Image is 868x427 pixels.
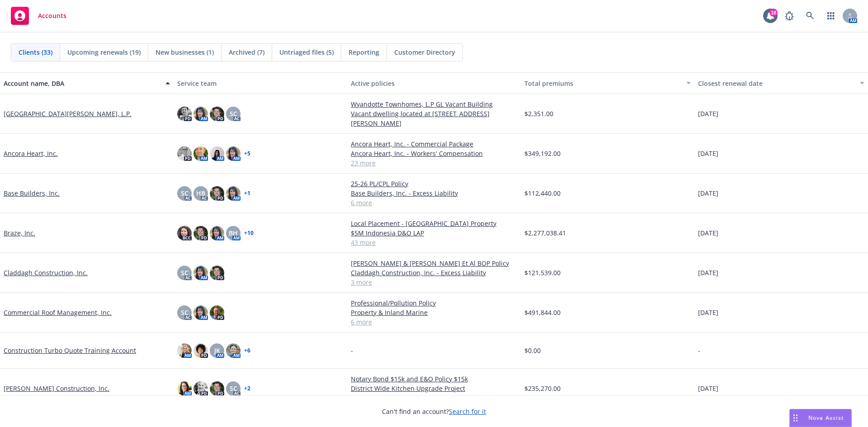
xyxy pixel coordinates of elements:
[351,198,517,207] a: 6 more
[521,72,694,94] button: Total premiums
[181,308,189,317] span: SC
[347,72,521,94] button: Active policies
[193,146,208,161] img: photo
[7,3,70,28] a: Accounts
[524,79,681,88] div: Total premiums
[226,343,241,358] img: photo
[177,79,344,88] div: Service team
[449,407,486,416] a: Search for it
[351,308,517,317] a: Property & Inland Marine
[4,79,160,88] div: Account name, DBA
[19,47,52,57] span: Clients (33)
[780,7,798,25] a: Report a Bug
[698,268,718,277] span: [DATE]
[698,149,718,158] span: [DATE]
[174,72,347,94] button: Service team
[244,348,250,353] a: + 6
[698,384,718,393] span: [DATE]
[4,268,88,277] a: Claddagh Construction, Inc.
[351,298,517,308] a: Professional/Pollution Policy
[244,191,250,196] a: + 1
[698,79,854,88] div: Closest renewal date
[351,109,517,128] a: Vacant dwelling located at [STREET_ADDRESS][PERSON_NAME]
[698,228,718,238] span: [DATE]
[351,149,517,158] a: Ancora Heart, Inc. - Workers' Compensation
[193,226,208,240] img: photo
[4,109,132,118] a: [GEOGRAPHIC_DATA][PERSON_NAME], L.P.
[351,99,517,109] a: Wyandotte Townhomes, L.P GL Vacant Building
[214,346,220,355] span: JK
[822,7,840,25] a: Switch app
[210,186,224,201] img: photo
[351,346,353,355] span: -
[524,268,561,277] span: $121,539.00
[193,266,208,280] img: photo
[698,188,718,198] span: [DATE]
[524,149,561,158] span: $349,192.00
[229,47,264,57] span: Archived (7)
[67,47,141,57] span: Upcoming renewals (19)
[4,308,112,317] a: Commercial Roof Management, Inc.
[177,146,192,161] img: photo
[351,384,517,393] a: District Wide Kitchen Upgrade Project
[789,409,852,427] button: Nova Assist
[4,149,58,158] a: Ancora Heart, Inc.
[38,12,66,19] span: Accounts
[193,107,208,121] img: photo
[394,47,455,57] span: Customer Directory
[524,308,561,317] span: $491,844.00
[210,266,224,280] img: photo
[4,384,109,393] a: [PERSON_NAME] Construction, Inc.
[351,317,517,327] a: 6 more
[351,277,517,287] a: 3 more
[181,268,189,277] span: SC
[349,47,379,57] span: Reporting
[351,393,517,403] a: 15 more
[193,343,208,358] img: photo
[698,346,700,355] span: -
[244,151,250,156] a: + 5
[698,308,718,317] span: [DATE]
[351,139,517,149] a: Ancora Heart, Inc. - Commercial Package
[4,228,35,238] a: Braze, Inc.
[177,381,192,396] img: photo
[4,346,136,355] a: Construction Turbo Quote Training Account
[177,226,192,240] img: photo
[808,414,844,422] span: Nova Assist
[694,72,868,94] button: Closest renewal date
[210,305,224,320] img: photo
[229,228,238,238] span: BH
[801,7,819,25] a: Search
[351,219,517,228] a: Local Placement - [GEOGRAPHIC_DATA] Property
[524,228,566,238] span: $2,277,038.41
[351,188,517,198] a: Base Builders, Inc. - Excess Liability
[244,230,254,236] a: + 10
[382,407,486,416] span: Can't find an account?
[230,109,237,118] span: SC
[210,146,224,161] img: photo
[698,109,718,118] span: [DATE]
[210,226,224,240] img: photo
[351,374,517,384] a: Notary Bond $15k and E&O Policy $15k
[177,107,192,121] img: photo
[210,107,224,121] img: photo
[351,238,517,247] a: 43 more
[226,186,241,201] img: photo
[181,188,189,198] span: SC
[524,346,541,355] span: $0.00
[226,146,241,161] img: photo
[230,384,237,393] span: SC
[351,158,517,168] a: 23 more
[351,258,517,268] a: [PERSON_NAME] & [PERSON_NAME] Et Al BOP Policy
[156,47,214,57] span: New businesses (1)
[196,188,205,198] span: HB
[790,409,801,427] div: Drag to move
[351,228,517,238] a: $5M Indonesia D&O LAP
[524,188,561,198] span: $112,440.00
[193,305,208,320] img: photo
